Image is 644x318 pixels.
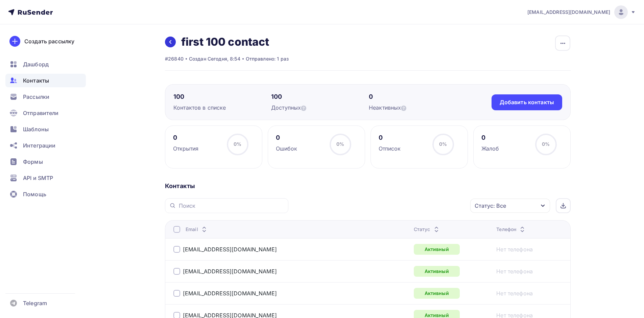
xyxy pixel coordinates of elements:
div: Ошибок [276,144,297,153]
div: 0 [276,134,297,142]
span: Telegram [23,299,47,307]
div: Жалоб [481,144,499,153]
span: [EMAIL_ADDRESS][DOMAIN_NAME] [527,9,610,16]
button: Статус: Все [470,198,550,213]
span: Рассылки [23,93,49,101]
a: Шаблоны [5,122,86,136]
div: Контактов в списке [173,104,271,112]
a: Контакты [5,74,86,87]
input: Поиск [179,202,284,209]
div: Активный [414,288,460,299]
a: [EMAIL_ADDRESS][DOMAIN_NAME] [527,5,636,19]
div: 0 [369,93,467,101]
span: 0% [234,141,241,147]
a: [EMAIL_ADDRESS][DOMAIN_NAME] [183,290,277,297]
span: Шаблоны [23,125,49,133]
a: Формы [5,155,86,168]
div: 0 [379,134,401,142]
div: Статус [414,226,440,233]
div: Статус: Все [475,202,506,210]
h2: first 100 contact [181,35,269,49]
a: Нет телефона [496,245,533,253]
div: Контакты [165,182,571,190]
span: 0% [439,141,447,147]
div: Неактивных [369,104,467,112]
span: 0% [336,141,344,147]
span: Дашборд [23,60,49,68]
span: API и SMTP [23,174,53,182]
span: Формы [23,158,43,166]
a: Дашборд [5,58,86,71]
span: Помощь [23,190,46,198]
div: Активный [414,244,460,255]
div: Телефон [496,226,526,233]
a: Рассылки [5,90,86,104]
span: 0% [542,141,550,147]
div: 0 [481,134,499,142]
span: Отправители [23,109,59,117]
div: Email [186,226,208,233]
span: Интеграции [23,141,55,150]
div: 100 [173,93,271,101]
a: [EMAIL_ADDRESS][DOMAIN_NAME] [183,246,277,253]
span: Контакты [23,76,49,85]
div: Отправлено: 1 раз [246,55,289,62]
div: Доступных [271,104,369,112]
div: Активный [414,266,460,277]
div: 0 [173,134,199,142]
a: Нет телефона [496,289,533,297]
div: Добавить контакты [500,98,554,106]
a: [EMAIL_ADDRESS][DOMAIN_NAME] [183,268,277,275]
a: Нет телефона [496,267,533,275]
a: Отправители [5,106,86,120]
div: 100 [271,93,369,101]
div: Открытия [173,144,199,153]
div: Отписок [379,144,401,153]
div: Создан Сегодня, 8:54 [189,55,240,62]
div: #26840 [165,55,184,62]
div: Создать рассылку [24,37,74,45]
